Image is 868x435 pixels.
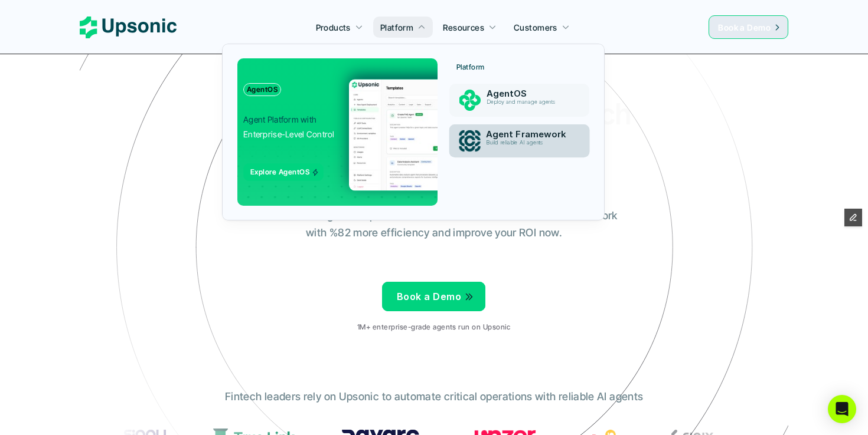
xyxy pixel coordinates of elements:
[449,84,589,117] a: AgentOSDeploy and manage agents
[514,21,557,34] p: Customers
[456,63,485,71] p: Platform
[242,207,626,242] p: From onboarding to compliance to settlement to autonomous control. Work with %82 more efficiency ...
[709,15,788,39] a: Book a Demo
[247,85,278,94] p: AgentOS
[225,388,643,406] p: Fintech leaders rely on Upsonic to automate critical operations with reliable AI agents
[243,129,335,139] span: Enterprise-Level Control
[243,163,324,181] span: Explore AgentOS
[487,88,574,99] p: AgentOS
[487,129,575,140] p: Agent Framework
[844,209,862,226] button: Edit Framer Content
[449,124,590,157] a: Agent FrameworkBuild reliable AI agents
[309,17,370,38] a: Products
[487,140,573,146] p: Build reliable AI agents
[487,99,573,106] p: Deploy and manage agents
[828,395,856,423] div: Open Intercom Messenger
[250,167,309,176] span: Explore AgentOS
[357,323,510,331] p: 1M+ enterprise-grade agents run on Upsonic
[380,21,413,34] p: Platform
[316,21,351,34] p: Products
[382,282,485,311] a: Book a Demo
[718,22,771,32] span: Book a Demo
[243,114,316,124] span: Agent Platform with
[443,21,484,34] p: Resources
[397,291,461,302] span: Book a Demo
[237,58,438,206] a: AgentOSAgent Platform withEnterprise-Level ControlExplore AgentOS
